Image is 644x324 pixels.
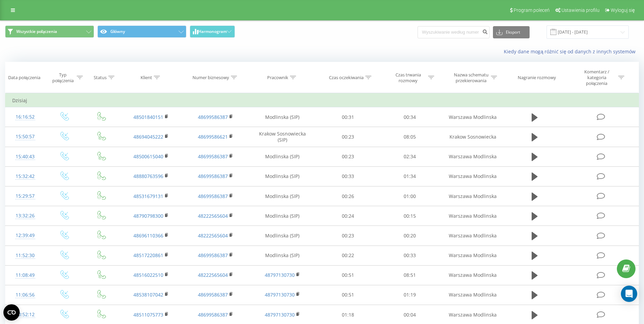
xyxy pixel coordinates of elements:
a: 48516022510 [133,272,163,278]
button: Eksport [493,26,530,38]
div: 13:32:26 [12,209,38,222]
td: 00:31 [317,107,379,127]
td: Warszawa Modlinska [441,285,505,305]
div: Komentarz / kategoria połączenia [577,69,617,86]
td: Krakow Sosnowiecka [441,127,505,147]
td: Warszawa Modlinska [441,265,505,285]
div: 15:40:43 [12,150,38,163]
a: 48699586387 [198,114,228,120]
a: 48501840151 [133,114,163,120]
td: Modlinska (SIP) [248,166,317,186]
a: 48696110366 [133,232,163,239]
a: 48517220861 [133,252,163,258]
button: Wszystkie połączenia [5,25,94,38]
a: 48699586387 [198,311,228,318]
td: 08:05 [379,127,441,147]
td: Modlinska (SIP) [248,107,317,127]
td: Krakow Sosnowiecka (SIP) [248,127,317,147]
div: 15:32:42 [12,170,38,183]
a: Kiedy dane mogą różnić się od danych z innych systemów [504,48,639,55]
td: 00:33 [317,166,379,186]
td: Warszawa Modlinska [441,246,505,265]
div: Nazwa schematu przekierowania [453,72,489,84]
td: 00:22 [317,246,379,265]
td: Modlinska (SIP) [248,186,317,206]
td: Warszawa Modlinska [441,206,505,226]
td: Dzisiaj [5,94,639,107]
a: 48500615040 [133,153,163,160]
td: 00:23 [317,226,379,246]
td: Warszawa Modlinska [441,107,505,127]
td: Modlinska (SIP) [248,147,317,166]
td: 02:34 [379,147,441,166]
td: 01:34 [379,166,441,186]
td: 01:00 [379,186,441,206]
td: 00:20 [379,226,441,246]
td: Modlinska (SIP) [248,226,317,246]
div: 15:29:57 [12,190,38,203]
td: 00:26 [317,186,379,206]
div: 15:50:57 [12,130,38,143]
div: Czas oczekiwania [329,75,364,80]
td: Modlinska (SIP) [248,246,317,265]
div: Nagranie rozmowy [518,75,556,80]
div: 11:08:49 [12,269,38,282]
a: 48222565604 [198,232,228,239]
div: Typ połączenia [51,72,75,84]
button: Open CMP widget [3,304,20,321]
td: 00:34 [379,107,441,127]
a: 48222565604 [198,272,228,278]
td: Warszawa Modlinska [441,226,505,246]
a: 48699586387 [198,173,228,179]
div: Data połączenia [8,75,40,80]
div: Pracownik [267,75,288,80]
td: Warszawa Modlinska [441,166,505,186]
a: 48222565604 [198,213,228,219]
button: Harmonogram [190,25,235,38]
button: Główny [97,25,186,38]
a: 48699586387 [198,291,228,298]
div: Czas trwania rozmowy [390,72,426,84]
td: 00:51 [317,285,379,305]
td: 00:51 [317,265,379,285]
a: 48797130730 [265,311,295,318]
a: 48531679131 [133,193,163,199]
td: 01:19 [379,285,441,305]
td: Modlinska (SIP) [248,206,317,226]
a: 48699586387 [198,193,228,199]
div: 16:16:52 [12,110,38,124]
td: 00:24 [317,206,379,226]
div: Klient [141,75,152,80]
td: 00:23 [317,147,379,166]
div: 10:52:12 [12,308,38,321]
a: 48699586621 [198,133,228,140]
td: Warszawa Modlinska [441,186,505,206]
a: 48880763596 [133,173,163,179]
a: 48699586387 [198,153,228,160]
input: Wyszukiwanie według numeru [418,26,490,38]
span: Wszystkie połączenia [16,29,57,34]
td: 08:51 [379,265,441,285]
td: Warszawa Modlinska [441,147,505,166]
span: Program poleceń [514,7,550,13]
span: Wyloguj się [611,7,635,13]
div: 11:06:56 [12,288,38,302]
a: 48699586387 [198,252,228,258]
a: 48538107042 [133,291,163,298]
a: 48797130730 [265,291,295,298]
div: Numer biznesowy [192,75,229,80]
a: 48694045222 [133,133,163,140]
a: 48797130730 [265,272,295,278]
div: 12:39:49 [12,229,38,242]
td: 00:23 [317,127,379,147]
div: Open Intercom Messenger [621,286,637,302]
span: Harmonogram [198,29,227,34]
a: 48511075773 [133,311,163,318]
td: 00:15 [379,206,441,226]
td: 00:33 [379,246,441,265]
a: 48790798300 [133,213,163,219]
div: 11:52:30 [12,249,38,262]
span: Ustawienia profilu [562,7,600,13]
div: Status [94,75,107,80]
